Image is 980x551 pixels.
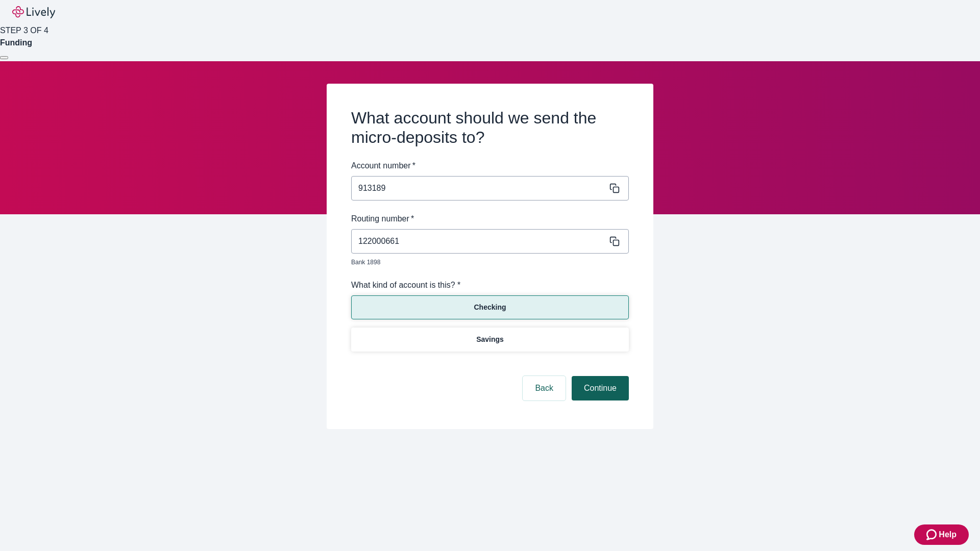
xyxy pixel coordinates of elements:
label: What kind of account is this? * [351,279,460,291]
button: Copy message content to clipboard [607,234,622,248]
svg: Zendesk support icon [926,529,939,541]
svg: Copy to clipboard [609,183,620,193]
p: Checking [474,302,506,313]
h2: What account should we send the micro-deposits to? [351,108,629,147]
span: Help [939,529,957,541]
svg: Copy to clipboard [609,236,620,246]
label: Routing number [351,213,414,225]
button: Savings [351,328,629,352]
button: Continue [572,376,629,400]
img: Lively [12,6,55,18]
p: Savings [476,334,504,345]
p: Bank 1898 [351,258,622,267]
button: Checking [351,295,629,319]
button: Back [523,376,566,400]
button: Copy message content to clipboard [607,181,622,195]
label: Account number [351,160,415,172]
button: Zendesk support iconHelp [914,524,969,545]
